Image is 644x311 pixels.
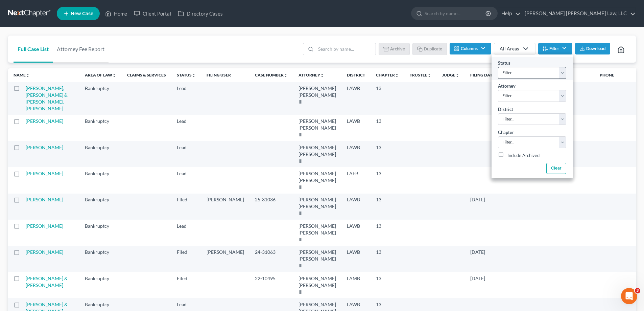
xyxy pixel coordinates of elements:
td: [PERSON_NAME] [PERSON_NAME] III [293,82,341,115]
td: [PERSON_NAME] [PERSON_NAME] III [293,167,341,193]
a: Judgeunfold_more [442,72,459,77]
td: Bankruptcy [79,141,122,167]
i: unfold_more [284,73,288,77]
td: 24-31063 [249,246,293,272]
td: Lead [171,141,201,167]
i: unfold_more [427,73,431,77]
a: Chapterunfold_more [376,72,399,77]
td: Filed [171,246,201,272]
a: Full Case List [14,36,53,63]
a: Help [498,7,521,20]
label: District [498,106,513,113]
td: Lead [171,115,201,141]
a: [PERSON_NAME] [26,197,63,202]
td: Filed [171,272,201,298]
td: [PERSON_NAME] [PERSON_NAME] III [293,194,341,220]
i: unfold_more [26,73,30,77]
th: District [341,68,371,82]
span: New Case [71,11,93,16]
a: [PERSON_NAME] [26,171,63,176]
td: LAMB [341,272,371,298]
td: [PERSON_NAME] [PERSON_NAME] III [293,246,341,272]
a: Area of Lawunfold_more [85,72,116,77]
div: All Areas [500,45,519,52]
a: Case Numberunfold_more [255,72,288,77]
td: LAWB [341,115,371,141]
td: Bankruptcy [79,220,122,246]
td: 13 [371,82,404,115]
td: Bankruptcy [79,115,122,141]
span: Download [586,46,606,51]
td: Lead [171,82,201,115]
td: 13 [371,115,404,141]
td: 13 [371,167,404,193]
i: unfold_more [395,73,399,77]
td: [PERSON_NAME] [PERSON_NAME] III [293,220,341,246]
td: [DATE] [465,194,504,220]
td: LAWB [341,141,371,167]
td: 25-31036 [249,194,293,220]
td: Lead [171,167,201,193]
td: Bankruptcy [79,82,122,115]
input: Search by name... [425,7,486,20]
a: [PERSON_NAME] & [PERSON_NAME] [26,275,68,288]
label: Chapter [498,129,514,136]
td: 13 [371,220,404,246]
td: LAWB [341,194,371,220]
i: unfold_more [320,73,324,77]
td: Bankruptcy [79,272,122,298]
td: 13 [371,272,404,298]
label: Attorney [498,83,516,90]
td: Lead [171,220,201,246]
td: Filed [171,194,201,220]
a: Attorney Fee Report [53,36,109,63]
a: Filing Dateunfold_more [470,72,499,77]
td: Bankruptcy [79,246,122,272]
button: Filter [538,43,572,54]
i: unfold_more [112,73,116,77]
i: unfold_more [192,73,196,77]
label: Include Archived [507,152,540,160]
a: Client Portal [130,7,174,20]
a: [PERSON_NAME] [PERSON_NAME] Law, LLC [521,7,636,20]
input: Search by name... [316,43,376,55]
a: Home [102,7,130,20]
td: Bankruptcy [79,167,122,193]
button: Columns [450,43,491,54]
span: 3 [635,288,640,293]
a: Attorneyunfold_more [299,72,324,77]
button: Download [575,43,610,54]
i: unfold_more [455,73,459,77]
td: [PERSON_NAME] [PERSON_NAME] III [293,115,341,141]
a: [PERSON_NAME] [26,118,63,124]
a: [PERSON_NAME] [26,223,63,229]
label: Status [498,60,510,67]
td: [PERSON_NAME] [PERSON_NAME] III [293,272,341,298]
iframe: Intercom live chat [621,288,637,304]
a: Statusunfold_more [177,72,196,77]
a: [PERSON_NAME] [26,145,63,150]
td: LAWB [341,246,371,272]
td: [PERSON_NAME] [PERSON_NAME] III [293,141,341,167]
td: 13 [371,194,404,220]
td: [DATE] [465,272,504,298]
th: Filing User [201,68,249,82]
td: [PERSON_NAME] [201,194,249,220]
td: 13 [371,141,404,167]
td: LAWB [341,220,371,246]
td: [DATE] [465,246,504,272]
a: Nameunfold_more [14,72,30,77]
a: Trusteeunfold_more [410,72,431,77]
th: Claims & Services [122,68,171,82]
a: [PERSON_NAME], [PERSON_NAME] & [PERSON_NAME], [PERSON_NAME] [26,85,68,111]
td: [PERSON_NAME] [201,246,249,272]
button: Clear [546,163,566,174]
a: Directory Cases [174,7,226,20]
a: [PERSON_NAME] [26,249,63,255]
td: 22-10495 [249,272,293,298]
td: LAEB [341,167,371,193]
td: Bankruptcy [79,194,122,220]
div: Filter [492,54,573,178]
td: 13 [371,246,404,272]
td: LAWB [341,82,371,115]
